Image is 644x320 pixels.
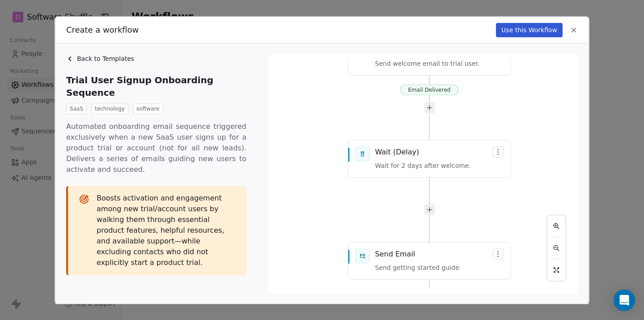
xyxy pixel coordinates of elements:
[77,54,134,63] span: Back to Templates
[66,121,246,175] span: Automated onboarding email sequence triggered exclusively when a new SaaS user signs up for a pro...
[496,23,563,37] button: Use this Workflow
[614,290,635,311] div: Open Intercom Messenger
[97,193,236,268] span: Boosts activation and engagement among new trial/account users by walking them through essential ...
[133,103,163,114] span: software
[66,24,139,36] span: Create a workflow
[66,103,87,114] span: SaaS
[91,103,128,114] span: technology
[66,74,252,99] span: Trial User Signup Onboarding Sequence
[547,215,566,281] div: React Flow controls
